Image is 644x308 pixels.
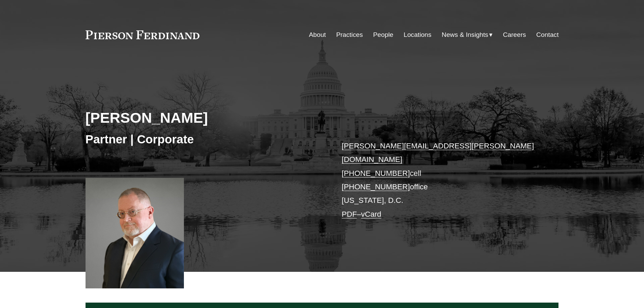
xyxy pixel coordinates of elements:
[404,28,431,41] a: Locations
[86,132,322,147] h3: Partner | Corporate
[536,28,558,41] a: Contact
[361,210,381,218] a: vCard
[442,29,488,41] span: News & Insights
[503,28,526,41] a: Careers
[342,169,410,177] a: [PHONE_NUMBER]
[342,210,357,218] a: PDF
[342,139,539,221] p: cell office [US_STATE], D.C. –
[442,28,493,41] a: folder dropdown
[342,142,534,164] a: [PERSON_NAME][EMAIL_ADDRESS][PERSON_NAME][DOMAIN_NAME]
[309,28,326,41] a: About
[342,183,410,191] a: [PHONE_NUMBER]
[86,109,322,126] h2: [PERSON_NAME]
[373,28,393,41] a: People
[336,28,363,41] a: Practices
